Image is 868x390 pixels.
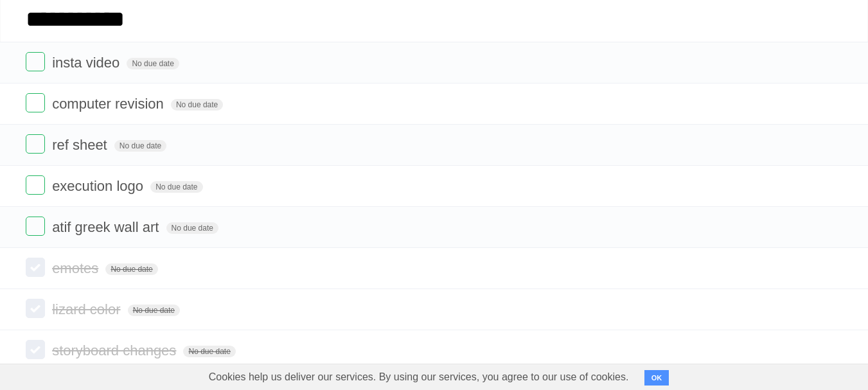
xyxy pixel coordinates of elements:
label: Star task [764,93,788,114]
label: Star task [764,134,788,155]
span: No due date [128,305,180,316]
label: Done [26,175,45,195]
label: Done [26,217,45,236]
span: storyboard changes [52,342,179,359]
span: emotes [52,260,102,276]
span: atif greek wall art [52,219,162,235]
span: computer revision [52,96,167,112]
span: execution logo [52,178,146,194]
span: ref sheet [52,137,111,153]
label: Star task [764,175,788,197]
span: insta video [52,55,123,71]
span: Cookies help us deliver our services. By using our services, you agree to our use of cookies. [196,364,642,390]
span: No due date [114,140,166,152]
span: lizard color [52,301,123,317]
span: No due date [183,346,235,357]
label: Done [26,340,45,359]
label: Done [26,299,45,318]
span: No due date [127,58,179,69]
label: Done [26,93,45,112]
label: Done [26,52,45,71]
span: No due date [105,263,157,275]
button: OK [644,370,669,386]
label: Done [26,134,45,154]
label: Star task [764,52,788,73]
span: No due date [166,222,218,234]
label: Done [26,258,45,277]
span: No due date [171,99,223,111]
label: Star task [764,217,788,238]
span: No due date [150,181,202,193]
